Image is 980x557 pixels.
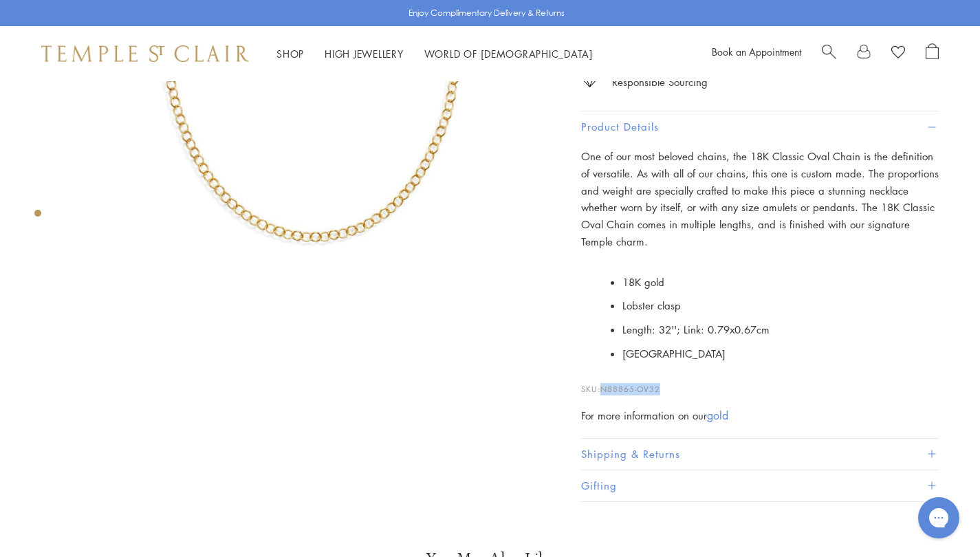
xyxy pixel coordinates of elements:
[612,74,708,91] div: Responsible Sourcing
[41,45,249,62] img: Temple St. Clair
[707,408,728,423] a: gold
[622,347,726,360] span: [GEOGRAPHIC_DATA]
[926,43,939,64] a: Open Shopping Bag
[822,43,836,64] a: Search
[622,275,664,289] span: 18K gold
[622,323,770,336] span: Length: 32''; Link: 0.79x0.67cm
[600,384,660,394] span: N88865-OV32
[581,149,939,248] span: One of our most beloved chains, the 18K Classic Oval Chain is the definition of versatile. As wit...
[911,492,966,543] iframe: Gorgias live chat messenger
[581,407,939,424] div: For more information on our
[581,439,939,470] button: Shipping & Returns
[34,206,41,228] div: Product gallery navigation
[276,45,593,63] nav: Main navigation
[581,369,939,395] p: SKU:
[424,47,593,61] a: World of [DEMOGRAPHIC_DATA]World of [DEMOGRAPHIC_DATA]
[581,111,939,142] button: Product Details
[891,43,905,64] a: View Wishlist
[712,45,801,58] a: Book an Appointment
[276,47,304,61] a: ShopShop
[581,470,939,501] button: Gifting
[409,6,565,20] p: Enjoy Complimentary Delivery & Returns
[622,298,681,312] span: Lobster clasp
[325,47,404,61] a: High JewelleryHigh Jewellery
